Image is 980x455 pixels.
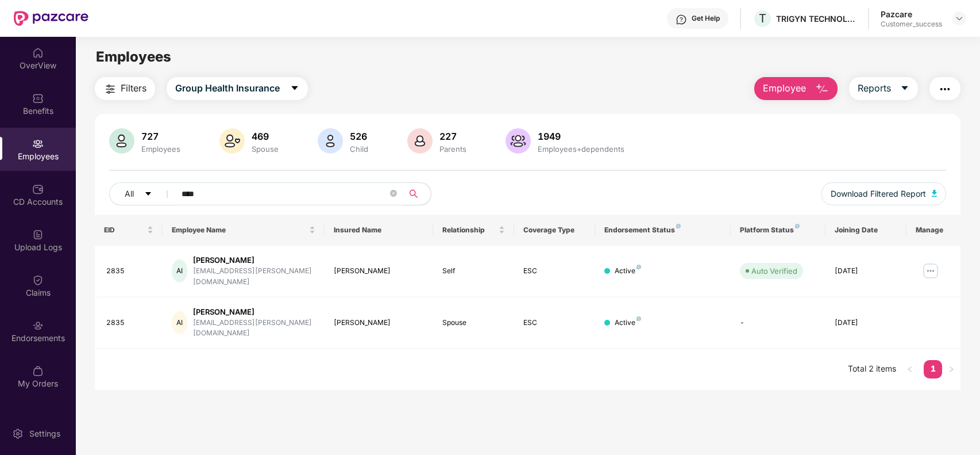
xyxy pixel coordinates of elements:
span: Employee Name [172,225,307,235]
img: New Pazcare Logo [14,11,88,26]
span: T [759,12,766,25]
img: svg+xml;base64,PHN2ZyBpZD0iSGVscC0zMngzMiIgeG1sbnM9Imh0dHA6Ly93d3cudzMub3JnLzIwMDAvc3ZnIiB3aWR0aD... [676,14,687,25]
span: close-circle [390,189,397,200]
th: Relationship [433,215,514,246]
div: TRIGYN TECHNOLOGIES LIMITED [776,13,856,24]
th: Manage [906,215,960,246]
img: svg+xml;base64,PHN2ZyBpZD0iRHJvcGRvd24tMzJ4MzIiIHhtbG5zPSJodHRwOi8vd3d3LnczLm9yZy8yMDAwL3N2ZyIgd2... [955,14,964,23]
span: Relationship [442,225,496,235]
th: EID [95,215,163,246]
th: Employee Name [163,215,325,246]
div: Get Help [692,14,720,23]
span: close-circle [390,190,397,197]
span: EID [104,225,145,235]
div: Customer_success [881,20,942,29]
img: manageButton [921,262,940,280]
div: Pazcare [881,9,942,20]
